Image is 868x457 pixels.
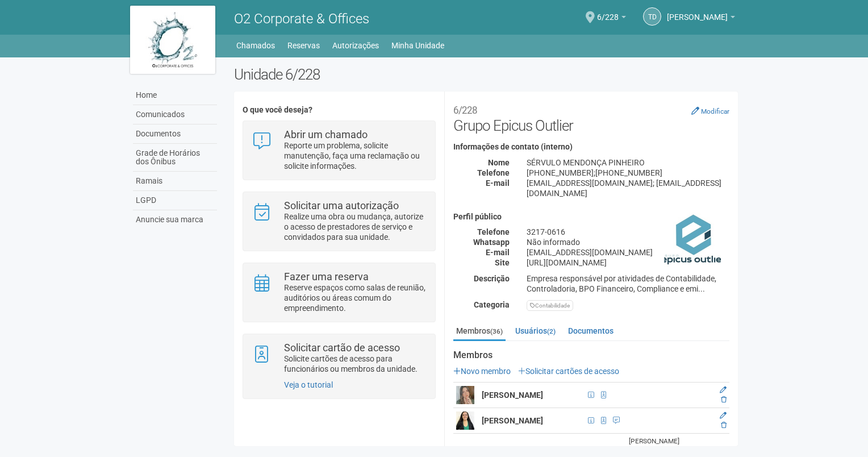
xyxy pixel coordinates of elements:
[284,380,333,389] a: Veja o tutorial
[284,282,427,313] p: Reserve espaços como salas de reunião, auditórios ou áreas comum do empreendimento.
[391,38,444,53] a: Minha Unidade
[488,158,510,167] strong: Nome
[482,390,543,400] strong: [PERSON_NAME]
[453,143,729,151] h4: Informações de contato (interno)
[133,86,217,105] a: Home
[287,38,320,53] a: Reservas
[518,257,738,268] div: [URL][DOMAIN_NAME]
[453,322,506,341] a: Membros(36)
[643,7,661,26] a: Td
[518,178,738,198] div: [EMAIL_ADDRESS][DOMAIN_NAME]; [EMAIL_ADDRESS][DOMAIN_NAME]
[477,227,510,236] strong: Telefone
[284,211,427,242] p: Realize uma obra ou mudança, autorize o acesso de prestadores de serviço e convidados para sua un...
[234,11,369,27] span: O2 Corporate & Offices
[721,421,727,429] a: Excluir membro
[236,38,275,53] a: Chamados
[252,343,426,374] a: Solicitar cartão de acesso Solicite cartões de acesso para funcionários ou membros da unidade.
[691,106,729,115] a: Modificar
[133,144,217,172] a: Grade de Horários dos Ônibus
[252,201,426,242] a: Solicitar uma autorização Realize uma obra ou mudança, autorize o acesso de prestadores de serviç...
[565,322,616,339] a: Documentos
[474,274,510,283] strong: Descrição
[667,14,735,23] a: [PERSON_NAME]
[474,300,510,309] strong: Categoria
[473,238,510,247] strong: Whatsapp
[490,327,503,335] small: (36)
[667,2,728,22] span: Thamiris da Silva Abdala
[284,342,400,354] strong: Solicitar cartão de acesso
[518,237,738,247] div: Não informado
[518,367,619,376] a: Solicitar cartões de acesso
[284,271,369,282] strong: Fazer uma reserva
[133,210,217,229] a: Anuncie sua marca
[720,412,727,419] a: Editar membro
[284,200,399,211] strong: Solicitar uma autorização
[133,172,217,191] a: Ramais
[547,327,556,335] small: (2)
[486,248,510,257] strong: E-mail
[720,386,727,394] a: Editar membro
[234,66,738,83] h2: Unidade 6/228
[130,6,215,74] img: logo.jpg
[518,273,738,294] div: Empresa responsável por atividades de Contabilidade, Controladoria, BPO Financeiro, Compliance e ...
[721,396,727,404] a: Excluir membro
[518,227,738,237] div: 3217-0616
[482,416,543,425] strong: [PERSON_NAME]
[495,258,510,267] strong: Site
[453,213,729,221] h4: Perfil público
[252,272,426,313] a: Fazer uma reserva Reserve espaços como salas de reunião, auditórios ou áreas comum do empreendime...
[453,367,511,376] a: Novo membro
[243,106,435,114] h4: O que você deseja?
[456,412,474,430] img: user.png
[284,128,368,140] strong: Abrir um chamado
[453,100,729,134] h2: Grupo Epicus Outlier
[512,322,558,339] a: Usuários(2)
[133,124,217,144] a: Documentos
[664,213,721,269] img: business.png
[284,354,427,374] p: Solicite cartões de acesso para funcionários ou membros da unidade.
[486,178,510,188] strong: E-mail
[518,247,738,257] div: [EMAIL_ADDRESS][DOMAIN_NAME]
[701,107,729,115] small: Modificar
[597,2,619,22] span: 6/228
[133,105,217,124] a: Comunicados
[453,350,729,360] strong: Membros
[332,38,379,53] a: Autorizações
[477,168,510,177] strong: Telefone
[133,191,217,210] a: LGPD
[518,168,738,178] div: [PHONE_NUMBER];[PHONE_NUMBER]
[453,105,477,116] small: 6/228
[527,300,573,311] div: Contabilidade
[597,14,626,23] a: 6/228
[252,130,426,171] a: Abrir um chamado Reporte um problema, solicite manutenção, faça uma reclamação ou solicite inform...
[518,157,738,168] div: SÉRVULO MENDONÇA PINHEIRO
[284,140,427,171] p: Reporte um problema, solicite manutenção, faça uma reclamação ou solicite informações.
[456,386,474,404] img: user.png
